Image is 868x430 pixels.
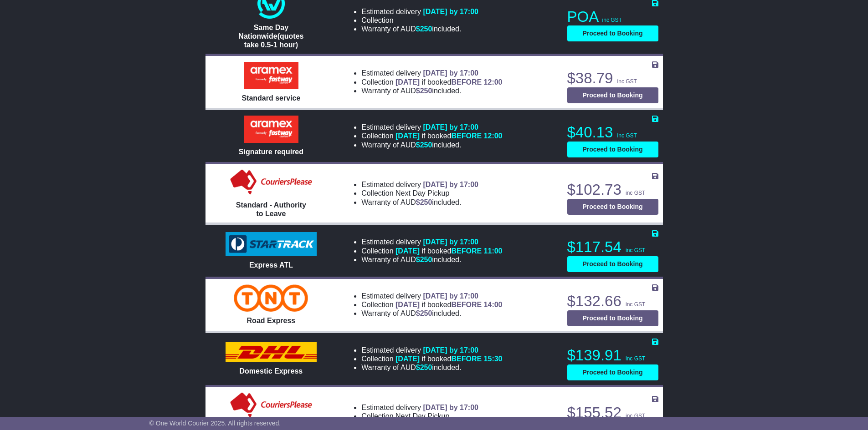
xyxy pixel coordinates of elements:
[626,355,645,362] span: inc GST
[423,346,478,354] span: [DATE] by 17:00
[567,25,658,41] button: Proceed to Booking
[423,292,478,300] span: [DATE] by 17:00
[395,301,502,309] span: if booked
[361,189,478,197] li: Collection
[395,132,502,140] span: if booked
[395,247,420,255] span: [DATE]
[361,16,478,25] li: Collection
[395,301,420,309] span: [DATE]
[361,292,502,300] li: Estimated delivery
[247,317,296,324] span: Road Express
[361,86,502,95] li: Warranty of AUD included.
[361,354,502,363] li: Collection
[484,78,503,86] span: 12:00
[228,169,314,196] img: Couriers Please: Standard - Authority to Leave
[361,78,502,86] li: Collection
[361,255,502,264] li: Warranty of AUD included.
[244,116,298,143] img: Aramex: Signature required
[416,87,432,95] span: $
[361,180,478,189] li: Estimated delivery
[484,301,503,309] span: 14:00
[361,412,478,420] li: Collection
[484,355,503,363] span: 15:30
[626,301,645,308] span: inc GST
[249,261,293,269] span: Express ATL
[234,284,308,312] img: TNT Domestic: Road Express
[361,198,478,207] li: Warranty of AUD included.
[239,148,303,156] span: Signature required
[567,87,658,103] button: Proceed to Booking
[423,238,478,246] span: [DATE] by 17:00
[420,309,432,317] span: 250
[626,190,645,196] span: inc GST
[617,132,637,139] span: inc GST
[226,342,317,362] img: DHL: Domestic Express
[241,94,300,102] span: Standard service
[420,87,432,95] span: 250
[484,132,503,140] span: 12:00
[420,25,432,33] span: 250
[420,198,432,206] span: 250
[226,232,317,257] img: StarTrack: Express ATL
[423,181,478,188] span: [DATE] by 17:00
[420,256,432,263] span: 250
[626,247,645,253] span: inc GST
[617,78,637,85] span: inc GST
[567,364,658,380] button: Proceed to Booking
[238,24,303,49] span: Same Day Nationwide(quotes take 0.5-1 hour)
[567,69,658,87] p: $38.79
[395,247,502,255] span: if booked
[361,132,502,140] li: Collection
[423,404,478,411] span: [DATE] by 17:00
[361,69,502,77] li: Estimated delivery
[395,355,502,363] span: if booked
[395,78,420,86] span: [DATE]
[361,403,478,412] li: Estimated delivery
[395,355,420,363] span: [DATE]
[626,413,645,419] span: inc GST
[567,292,658,310] p: $132.66
[423,69,478,77] span: [DATE] by 17:00
[361,346,502,354] li: Estimated delivery
[567,238,658,256] p: $117.54
[395,412,449,420] span: Next Day Pickup
[228,392,314,419] img: Couriers Please: Standard - Signature Required
[567,256,658,272] button: Proceed to Booking
[451,132,482,140] span: BEFORE
[602,17,622,23] span: inc GST
[451,355,482,363] span: BEFORE
[451,247,482,255] span: BEFORE
[244,62,298,89] img: Aramex: Standard service
[484,247,503,255] span: 11:00
[416,364,432,371] span: $
[149,420,281,427] span: © One World Courier 2025. All rights reserved.
[395,189,449,197] span: Next Day Pickup
[361,238,502,246] li: Estimated delivery
[567,181,658,199] p: $102.73
[361,363,502,372] li: Warranty of AUD included.
[361,7,478,16] li: Estimated delivery
[567,123,658,142] p: $40.13
[451,78,482,86] span: BEFORE
[567,142,658,157] button: Proceed to Booking
[423,8,478,15] span: [DATE] by 17:00
[567,8,658,26] p: POA
[361,300,502,309] li: Collection
[361,247,502,255] li: Collection
[416,141,432,149] span: $
[361,123,502,132] li: Estimated delivery
[567,346,658,364] p: $139.91
[361,309,502,318] li: Warranty of AUD included.
[451,301,482,309] span: BEFORE
[416,256,432,263] span: $
[420,141,432,149] span: 250
[361,25,478,33] li: Warranty of AUD included.
[240,367,303,375] span: Domestic Express
[395,78,502,86] span: if booked
[416,25,432,33] span: $
[567,199,658,215] button: Proceed to Booking
[361,141,502,149] li: Warranty of AUD included.
[395,132,420,140] span: [DATE]
[416,198,432,206] span: $
[567,310,658,326] button: Proceed to Booking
